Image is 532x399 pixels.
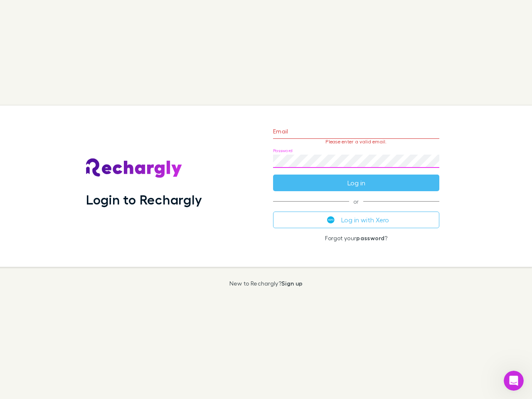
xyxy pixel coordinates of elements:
[273,235,439,241] p: Forgot your ?
[273,175,439,191] button: Log in
[86,192,202,207] h1: Login to Rechargly
[229,280,303,287] p: New to Rechargly?
[504,371,524,391] iframe: Intercom live chat
[281,280,303,287] a: Sign up
[273,139,439,145] p: Please enter a valid email.
[273,212,439,228] button: Log in with Xero
[327,216,335,224] img: Xero's logo
[86,158,182,178] img: Rechargly's Logo
[356,234,384,241] a: password
[273,148,293,154] label: Password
